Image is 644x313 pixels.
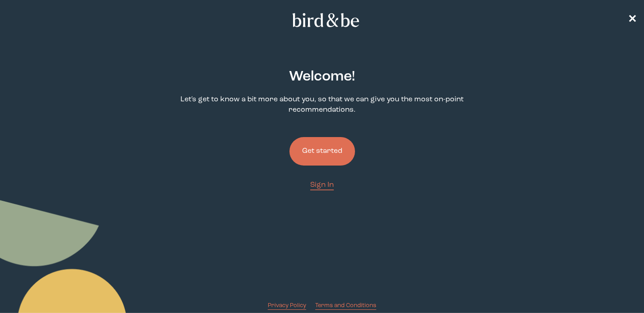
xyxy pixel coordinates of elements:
[289,137,355,166] button: Get started
[310,180,334,190] a: Sign In
[315,303,376,308] span: Terms and Conditions
[315,301,376,310] a: Terms and Conditions
[289,66,355,87] h2: Welcome !
[168,95,476,115] p: Let's get to know a bit more about you, so that we can give you the most on-point recommendations.
[268,301,306,310] a: Privacy Policy
[628,12,637,28] a: ✕
[628,14,637,25] span: ✕
[289,123,355,180] a: Get started
[310,181,334,189] span: Sign In
[268,303,306,308] span: Privacy Policy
